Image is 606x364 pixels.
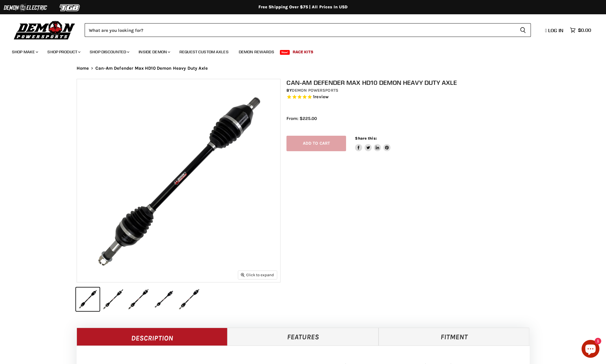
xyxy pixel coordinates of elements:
[548,27,563,33] span: Log in
[313,94,328,99] span: 1 reviews
[175,46,233,58] a: Request Custom Axles
[286,87,536,94] div: by
[515,23,531,37] button: Search
[101,288,125,311] button: IMAGE thumbnail
[85,23,515,37] input: Search
[48,2,92,13] img: TGB Logo 2
[286,116,317,121] span: From: $225.00
[77,66,89,71] a: Home
[355,136,390,151] aside: Share this:
[280,50,290,55] span: New!
[227,328,379,346] a: Features
[77,79,280,282] img: IMAGE
[238,271,277,279] button: Click to expand
[543,28,567,33] a: Log in
[95,66,208,71] span: Can-Am Defender Max HD10 Demon Heavy Duty Axle
[76,288,100,311] button: IMAGE thumbnail
[241,273,274,277] span: Click to expand
[65,66,542,71] nav: Breadcrumbs
[567,26,594,35] a: $0.00
[314,94,328,99] span: review
[12,19,77,40] img: Demon Powersports
[127,288,150,311] button: IMAGE thumbnail
[77,328,228,346] a: Description
[288,46,318,58] a: Race Kits
[355,136,376,140] span: Share this:
[234,46,279,58] a: Demon Rewards
[578,27,591,33] span: $0.00
[85,23,531,37] form: Product
[152,288,176,311] button: IMAGE thumbnail
[292,88,338,93] a: Demon Powersports
[134,46,174,58] a: Inside Demon
[379,328,530,346] a: Fitment
[65,4,542,10] div: Free Shipping Over $75 | All Prices In USD
[580,340,601,359] inbox-online-store-chat: Shopify online store chat
[7,46,42,58] a: Shop Make
[177,288,201,311] button: IMAGE thumbnail
[286,94,536,100] span: Rated 5.0 out of 5 stars 1 reviews
[43,46,84,58] a: Shop Product
[85,46,133,58] a: Shop Discounted
[286,79,536,86] h1: Can-Am Defender Max HD10 Demon Heavy Duty Axle
[7,43,590,58] ul: Main menu
[3,2,48,13] img: Demon Electric Logo 2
